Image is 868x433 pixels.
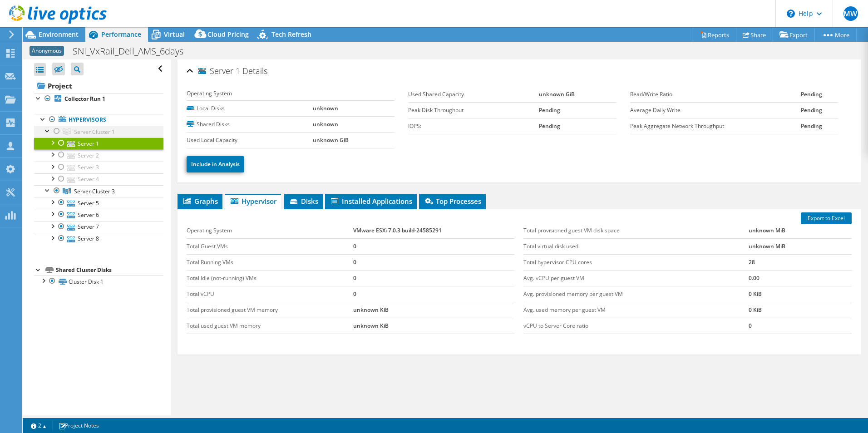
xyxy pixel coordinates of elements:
label: Used Shared Capacity [408,90,539,99]
td: Total virtual disk used [523,238,749,254]
a: Reports [693,28,736,42]
td: 0 [749,318,852,334]
label: Read/Write Ratio [630,90,801,99]
a: Server 2 [34,149,163,161]
label: Peak Disk Throughput [408,106,539,115]
span: Details [242,65,267,76]
td: Total provisioned guest VM disk space [523,223,749,239]
svg: \n [787,10,795,18]
td: Total hypervisor CPU cores [523,254,749,270]
a: Project Notes [52,420,105,431]
a: Server 4 [34,173,163,185]
b: Collector Run 1 [64,95,105,103]
span: Environment [39,30,79,39]
label: Operating System [187,89,313,98]
b: Pending [539,106,560,114]
b: Pending [801,106,822,114]
td: 0 KiB [749,286,852,302]
span: Top Processes [424,197,481,206]
td: 0 KiB [749,302,852,318]
td: unknown MiB [749,223,852,239]
b: unknown GiB [313,136,349,144]
td: unknown KiB [353,302,515,318]
td: 0 [353,286,515,302]
td: 28 [749,254,852,270]
td: Total vCPU [187,286,353,302]
span: Virtual [164,30,185,39]
a: Export to Excel [801,212,852,224]
label: IOPS: [408,122,539,131]
span: Installed Applications [330,197,412,206]
b: unknown [313,120,338,128]
h1: SNI_VxRail_Dell_AMS_6days [69,46,197,56]
span: Hypervisor [229,197,276,206]
a: Share [736,28,773,42]
td: 0 [353,254,515,270]
label: Shared Disks [187,120,313,129]
a: Server 8 [34,233,163,245]
a: Server Cluster 3 [34,185,163,197]
b: unknown GiB [539,90,575,98]
span: Server Cluster 1 [74,128,115,136]
div: Shared Cluster Disks [56,265,163,276]
td: Avg. vCPU per guest VM [523,270,749,286]
span: Disks [289,197,318,206]
a: More [814,28,857,42]
a: Include in Analysis [187,156,244,172]
a: Server 5 [34,197,163,209]
span: Graphs [182,197,218,206]
td: Total Running VMs [187,254,353,270]
td: 0.00 [749,270,852,286]
td: Total used guest VM memory [187,318,353,334]
a: Server Cluster 1 [34,126,163,138]
a: Server 7 [34,221,163,233]
a: Server 1 [34,138,163,149]
td: vCPU to Server Core ratio [523,318,749,334]
b: Pending [539,122,560,130]
td: Total Idle (not-running) VMs [187,270,353,286]
label: Used Local Capacity [187,136,313,145]
span: Server 1 [198,67,240,76]
span: Server Cluster 3 [74,187,115,195]
td: unknown KiB [353,318,515,334]
a: Cluster Disk 1 [34,276,163,287]
label: Peak Aggregate Network Throughput [630,122,801,131]
td: unknown MiB [749,238,852,254]
a: Server 6 [34,209,163,221]
td: VMware ESXi 7.0.3 build-24585291 [353,223,515,239]
td: 0 [353,238,515,254]
a: Export [773,28,815,42]
td: Total Guest VMs [187,238,353,254]
td: Total provisioned guest VM memory [187,302,353,318]
a: 2 [25,420,53,431]
a: Server 3 [34,162,163,173]
span: Cloud Pricing [207,30,249,39]
td: 0 [353,270,515,286]
span: Anonymous [30,46,64,56]
td: Avg. provisioned memory per guest VM [523,286,749,302]
span: MW [843,6,858,21]
span: Tech Refresh [271,30,311,39]
b: Pending [801,122,822,130]
span: Performance [101,30,141,39]
td: Operating System [187,223,353,239]
td: Avg. used memory per guest VM [523,302,749,318]
b: unknown [313,104,338,112]
label: Average Daily Write [630,106,801,115]
a: Hypervisors [34,114,163,126]
a: Project [34,79,163,93]
label: Local Disks [187,104,313,113]
b: Pending [801,90,822,98]
a: Collector Run 1 [34,93,163,105]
